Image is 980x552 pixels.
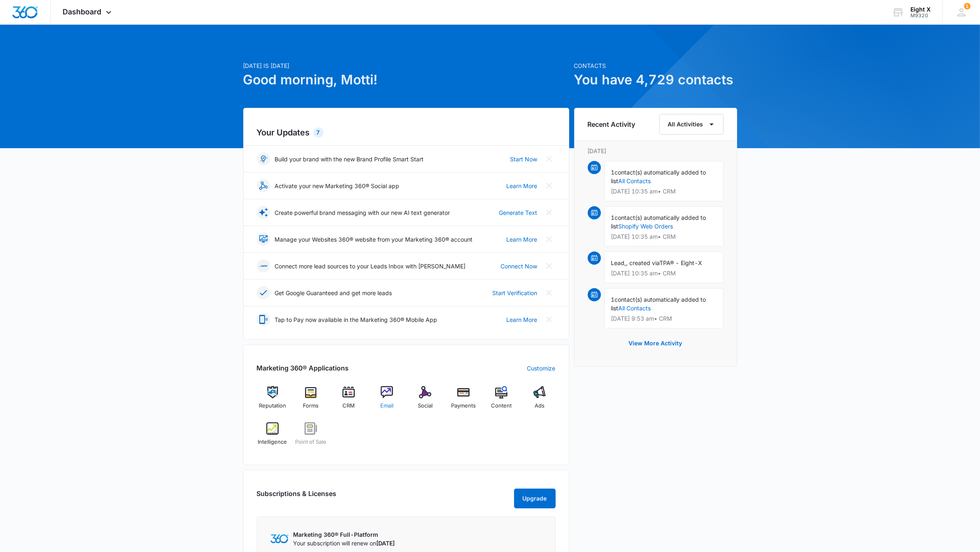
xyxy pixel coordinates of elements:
a: Payments [447,386,479,416]
span: Forms [303,402,319,410]
a: Customize [527,364,556,373]
button: Close [542,206,556,219]
a: Learn More [507,235,538,244]
span: Ads [535,402,545,410]
span: Lead, [611,259,626,266]
a: Shopify Web Orders [619,223,673,230]
p: [DATE] 10:35 am • CRM [611,270,717,276]
p: Get Google Guaranteed and get more leads [275,289,392,297]
span: Email [380,402,393,410]
img: Marketing 360 Logo [270,534,289,543]
div: notifications count [964,3,971,9]
button: Close [542,286,556,299]
a: Start Now [510,155,538,163]
h1: You have 4,729 contacts [574,70,737,90]
a: Forms [295,386,326,416]
span: 1 [611,214,615,221]
p: Contacts [574,61,737,70]
span: contact(s) automatically added to list [611,169,706,184]
p: Marketing 360® Full-Platform [293,530,395,539]
span: Dashboard [63,7,102,16]
span: Payments [451,402,476,410]
a: All Contacts [619,305,651,312]
div: account name [910,6,931,13]
span: Social [418,402,433,410]
a: CRM [333,386,365,416]
button: All Activities [659,114,724,135]
a: Start Verification [493,289,538,297]
p: Activate your new Marketing 360® Social app [275,182,400,190]
p: Tap to Pay now available in the Marketing 360® Mobile App [275,315,438,324]
span: Reputation [259,402,286,410]
span: contact(s) automatically added to list [611,296,706,312]
span: , created via [626,259,660,266]
span: Intelligence [258,438,287,446]
span: contact(s) automatically added to list [611,214,706,230]
p: Manage your Websites 360® website from your Marketing 360® account [275,235,473,244]
a: All Contacts [619,177,651,184]
p: [DATE] [588,147,724,155]
p: [DATE] 10:35 am • CRM [611,234,717,240]
button: Upgrade [514,489,556,508]
p: Create powerful brand messaging with our new AI text generator [275,208,450,217]
a: Content [486,386,517,416]
a: Connect Now [501,262,538,270]
span: 1 [611,296,615,303]
button: Close [542,233,556,246]
button: Close [542,313,556,326]
p: [DATE] 9:53 am • CRM [611,316,717,321]
span: [DATE] [377,540,395,547]
span: 1 [611,169,615,176]
span: Content [491,402,512,410]
a: Ads [524,386,556,416]
h2: Your Updates [257,126,556,139]
p: Your subscription will renew on [293,539,395,547]
a: Reputation [257,386,289,416]
span: TPA® - Eight-X [660,259,703,266]
a: Point of Sale [295,422,326,452]
p: [DATE] is [DATE] [243,61,569,70]
button: Close [542,152,556,165]
a: Social [410,386,441,416]
a: Learn More [507,182,538,190]
span: 1 [964,3,971,9]
button: Close [542,259,556,273]
a: Email [371,386,403,416]
span: Point of Sale [295,438,326,446]
p: Build your brand with the new Brand Profile Smart Start [275,155,424,163]
h2: Marketing 360® Applications [257,363,349,373]
span: CRM [342,402,355,410]
a: Intelligence [257,422,289,452]
h2: Subscriptions & Licenses [257,489,337,505]
h6: Recent Activity [588,119,635,129]
a: Generate Text [499,208,538,217]
p: [DATE] 10:35 am • CRM [611,189,717,194]
div: account id [910,13,931,19]
h1: Good morning, Motti! [243,70,569,90]
p: Connect more lead sources to your Leads Inbox with [PERSON_NAME] [275,262,466,270]
div: 7 [313,128,324,137]
a: Learn More [507,315,538,324]
button: Close [542,179,556,192]
button: View More Activity [621,333,691,353]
